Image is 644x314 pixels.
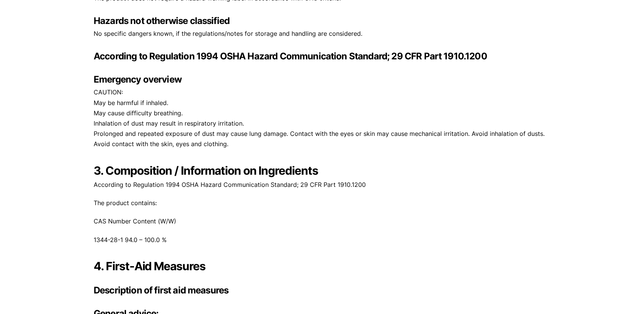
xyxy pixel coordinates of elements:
[94,87,550,149] p: CAUTION: May be harmful if inhaled. May cause difficulty breathing. Inhalation of dust may result...
[94,164,318,177] strong: 3. Composition / Information on Ingredients
[94,74,182,85] strong: Emergency overview
[94,29,550,39] p: No specific dangers known, if the regulations/notes for storage and handling are considered.
[94,216,550,226] p: CAS Number Content (W/W)
[94,259,206,273] strong: 4. First-Aid Measures
[94,51,487,62] strong: According to Regulation 1994 OSHA Hazard Communication Standard; 29 CFR Part 1910.1200
[94,15,230,26] strong: Hazards not otherwise classified
[94,285,228,296] strong: Description of first aid measures
[94,235,550,245] p: 1344-28-1 94.0 – 100.0 %
[94,180,550,190] p: According to Regulation 1994 OSHA Hazard Communication Standard; 29 CFR Part 1910.1200
[94,198,550,208] p: The product contains:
